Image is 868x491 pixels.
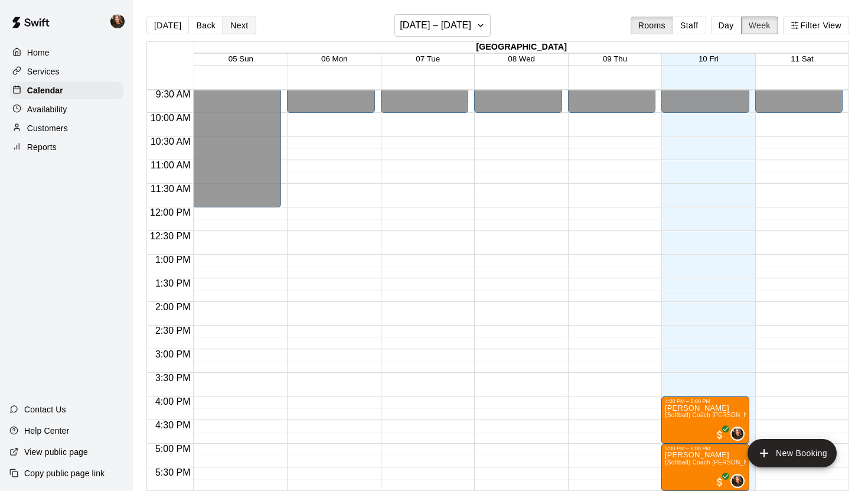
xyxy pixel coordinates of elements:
[147,207,193,217] span: 12:00 PM
[665,446,746,451] div: 5:00 PM – 6:00 PM
[9,100,123,118] a: Availability
[152,302,194,312] span: 2:00 PM
[223,17,256,34] button: Next
[27,141,57,153] p: Reports
[748,439,837,467] button: add
[730,427,745,441] div: AJ Seagle
[400,17,471,34] h6: [DATE] – [DATE]
[148,136,194,147] span: 10:30 AM
[148,160,194,170] span: 11:00 AM
[735,427,745,441] span: AJ Seagle
[152,396,194,407] span: 4:00 PM
[152,349,194,359] span: 3:00 PM
[508,54,535,63] button: 08 Wed
[27,66,60,77] p: Services
[27,103,67,115] p: Availability
[732,475,743,487] img: AJ Seagle
[661,396,749,444] div: 4:00 PM – 5:00 PM: Elise Bohn
[9,119,123,137] a: Customers
[735,474,745,488] span: AJ Seagle
[27,122,68,134] p: Customers
[791,54,814,63] button: 11 Sat
[673,17,706,34] button: Staff
[24,404,66,415] p: Contact Us
[24,446,88,458] p: View public page
[152,373,194,383] span: 3:30 PM
[416,54,440,63] button: 07 Tue
[229,54,253,63] button: 05 Sun
[9,82,123,99] a: Calendar
[152,420,194,430] span: 4:30 PM
[152,444,194,454] span: 5:00 PM
[321,54,347,63] button: 06 Mon
[110,14,125,28] img: AJ Seagle
[188,17,223,34] button: Back
[741,17,778,34] button: Week
[153,89,194,99] span: 9:30 AM
[661,444,749,491] div: 5:00 PM – 6:00 PM: Lilith Snider
[194,42,849,53] div: [GEOGRAPHIC_DATA]
[152,278,194,288] span: 1:30 PM
[665,398,746,404] div: 4:00 PM – 5:00 PM
[152,326,194,336] span: 2:30 PM
[152,255,194,265] span: 1:00 PM
[146,17,189,34] button: [DATE]
[24,467,105,479] p: Copy public page link
[730,474,745,488] div: AJ Seagle
[152,467,194,477] span: 5:30 PM
[24,425,69,437] p: Help Center
[148,184,194,194] span: 11:30 AM
[603,54,627,63] button: 09 Thu
[27,84,63,96] p: Calendar
[148,113,194,123] span: 10:00 AM
[108,9,133,33] div: AJ Seagle
[783,17,849,34] button: Filter View
[27,47,50,58] p: Home
[714,429,726,441] span: All customers have paid
[147,231,193,241] span: 12:30 PM
[9,138,123,156] a: Reports
[699,54,719,63] button: 10 Fri
[711,17,742,34] button: Day
[714,476,726,488] span: All customers have paid
[732,428,743,440] img: AJ Seagle
[9,44,123,61] a: Home
[631,17,673,34] button: Rooms
[9,63,123,80] a: Services
[394,14,491,37] button: [DATE] – [DATE]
